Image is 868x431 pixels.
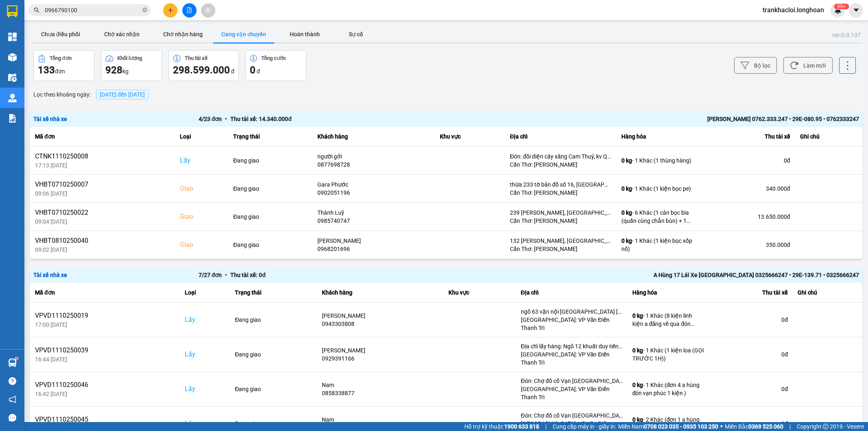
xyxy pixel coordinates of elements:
[7,5,17,18] img: logo-vxr
[182,3,197,18] button: file-add
[35,152,170,161] div: CTNK1110250008
[8,114,17,123] img: solution-icon
[335,26,376,42] button: Sự cố
[317,161,430,169] div: 0877698728
[180,184,223,194] div: Giao
[9,377,16,385] span: question-circle
[180,212,223,222] div: Giao
[35,321,175,329] div: 17:00 [DATE]
[510,217,612,225] div: Cần Thơ: [PERSON_NAME]
[235,385,312,393] div: Đang giao
[795,127,862,147] th: Ghi chú
[173,64,234,77] div: đ
[142,7,147,12] span: close-circle
[553,422,616,431] span: Cung cấp máy in - giấy in:
[793,283,862,303] th: Ghi chú
[644,423,718,430] strong: 0708 023 035 - 0935 103 250
[322,381,439,389] div: Nam
[313,127,435,147] th: Khách hàng
[720,425,723,428] span: ⚪️
[233,241,308,249] div: Đang giao
[521,342,623,350] div: Địa chỉ lấy hàng: Ngõ 12 khuất duy tiến, [PERSON_NAME] đi vào (G.S77 pickleball)
[186,7,192,13] span: file-add
[8,94,17,102] img: warehouse-icon
[621,237,632,244] span: 0 kg
[621,156,693,165] div: - 1 Khác (1 thùng hàng)
[96,90,149,99] span: [DATE] đến [DATE]
[632,312,643,319] span: 0 kg
[714,350,788,358] div: 0 đ
[322,312,439,320] div: [PERSON_NAME]
[317,283,444,303] th: Khách hàng
[521,377,623,385] div: Đón: Chợ đồ cổ Vạn [GEOGRAPHIC_DATA],[GEOGRAPHIC_DATA],[GEOGRAPHIC_DATA]
[8,33,17,41] img: dashboard-icon
[510,161,612,169] div: Cần Thơ: [PERSON_NAME]
[185,315,225,325] div: Lấy
[521,350,623,367] div: [GEOGRAPHIC_DATA]: VP Văn Điển Thanh Trì
[199,114,529,123] div: 4 / 23 đơn Thu tài xế: 14.340.000 đ
[9,396,16,403] span: notification
[627,283,709,303] th: Hàng hóa
[617,127,698,147] th: Hàng hóa
[632,382,643,388] span: 0 kg
[714,288,788,297] div: Thu tài xế
[510,152,612,161] div: Đón: đối diện cây xăng Cam Thuỷ, kv Qui Thạnh 1, p Trung Kiên , q Thốt Nốt, [GEOGRAPHIC_DATA]
[163,3,177,18] button: plus
[510,237,612,245] div: 132 [PERSON_NAME], [GEOGRAPHIC_DATA], [GEOGRAPHIC_DATA], [GEOGRAPHIC_DATA]
[180,283,230,303] th: Loại
[35,236,170,246] div: VHBT0810250040
[33,272,67,278] span: Tài xế nhà xe
[834,7,842,14] img: icon-new-feature
[464,422,539,431] span: Hỗ trợ kỹ thuật:
[35,415,175,424] div: VPVD1110250045
[228,127,313,147] th: Trạng thái
[201,3,215,18] button: aim
[45,6,141,15] input: Tìm tên, số ĐT hoặc mã đơn
[632,381,704,397] div: - 1 Khác (đơn 4 a hùng đón vạn phúc 1 kiện )
[105,64,157,77] div: kg
[180,156,223,165] div: Lấy
[91,26,152,42] button: Chờ xác nhận
[205,7,211,13] span: aim
[435,127,505,147] th: Khu vực
[235,420,312,428] div: Đang giao
[703,241,790,249] div: 350.000 đ
[245,50,306,81] button: Tổng cước0 đ
[618,422,718,431] span: Miền Nam
[783,57,833,74] button: Làm mới
[185,350,225,359] div: Lấy
[152,26,213,42] button: Chờ nhận hàng
[9,414,16,422] span: message
[274,26,335,42] button: Hoàn thành
[632,347,643,354] span: 0 kg
[30,26,91,42] button: Chưa điều phối
[35,180,170,189] div: VHBT0710250007
[142,7,147,14] span: close-circle
[621,185,693,193] div: - 1 Khác (1 kiện bọc pe)
[703,132,790,141] div: Thu tài xế
[230,283,317,303] th: Trạng thái
[834,4,849,9] sup: 762
[521,411,623,420] div: Đón: Chợ đồ cổ Vạn [GEOGRAPHIC_DATA],[GEOGRAPHIC_DATA],[GEOGRAPHIC_DATA]
[35,246,170,254] div: 09:02 [DATE]
[15,357,18,360] sup: 1
[100,91,145,98] span: 11/10/2025 đến 11/10/2025
[185,419,225,429] div: Lấy
[632,312,704,328] div: - 1 Khác (8 kiện linh kiện a đăng về qua đón đông anh )
[235,350,312,358] div: Đang giao
[322,354,439,363] div: 0929391166
[8,73,17,82] img: warehouse-icon
[748,423,783,430] strong: 0369 525 060
[734,57,777,74] button: Bộ lọc
[35,311,175,321] div: VPVD1110250019
[38,64,55,76] span: 133
[714,316,788,324] div: 0 đ
[222,116,230,122] span: •
[317,189,430,197] div: 0902051196
[703,156,790,165] div: 0 đ
[317,217,430,225] div: 0985740747
[529,270,859,279] div: A Hùng 17 Lái Xe [GEOGRAPHIC_DATA] 0325666247 • 29E-139.71 • 0325666247
[250,64,256,76] span: 0
[35,208,170,218] div: VHBT0710250022
[50,55,72,61] div: Tổng đơn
